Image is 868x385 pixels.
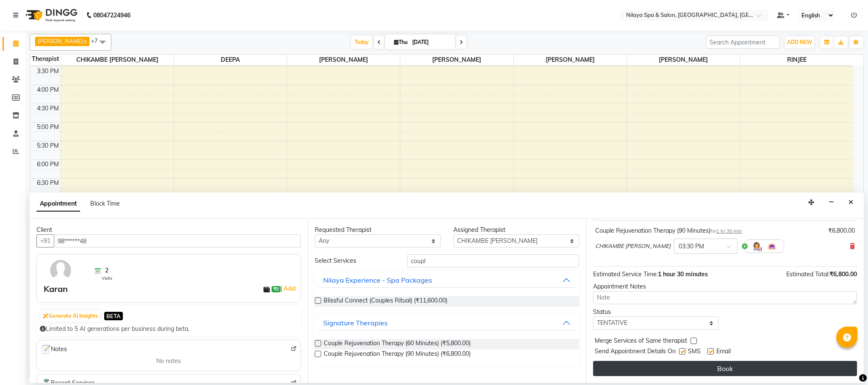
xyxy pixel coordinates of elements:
[35,67,61,76] div: 3:30 PM
[282,283,297,294] a: Add
[400,55,513,65] span: [PERSON_NAME]
[407,254,579,267] input: Search by service name
[514,55,627,65] span: [PERSON_NAME]
[787,39,812,45] span: ADD NEW
[272,286,280,293] span: ₹0
[593,282,857,291] div: Appointment Notes
[324,296,447,307] span: Blissful Connect (Couples Ritual) (₹11,600.00)
[35,123,61,132] div: 5:00 PM
[54,234,301,247] input: Search by Name/Mobile/Email/Code
[845,196,857,209] button: Close
[595,242,671,250] span: CHIKAMBE [PERSON_NAME]
[35,160,61,169] div: 6:00 PM
[30,55,61,63] div: Therapist
[104,312,123,320] span: BETA
[595,226,742,235] div: Couple Rejuvenation Therapy (90 Minutes)
[706,36,780,49] input: Search Appointment
[595,347,676,357] span: Send Appointment Details On
[22,3,80,27] img: logo
[351,36,372,49] span: Today
[595,336,687,347] span: Merge Services of Same therapist
[48,258,73,283] img: avatar
[410,36,452,49] input: 2025-09-04
[40,344,67,355] span: Notes
[829,270,857,278] span: ₹6,800.00
[767,241,777,251] img: Interior.png
[35,104,61,113] div: 4:30 PM
[318,272,575,288] button: Nilaya Experience - Spa Packages
[716,347,731,357] span: Email
[90,200,120,207] span: Block Time
[593,361,857,376] button: Book
[324,349,471,360] span: Couple Rejuvenation Therapy (90 Minutes) (₹6,800.00)
[710,228,742,234] small: for
[287,55,400,65] span: [PERSON_NAME]
[318,315,575,330] button: Signature Therapies
[44,283,68,295] div: Karan
[61,55,174,65] span: CHIKAMBE [PERSON_NAME]
[740,55,853,65] span: RINJEE
[36,225,301,234] div: Client
[93,3,130,27] b: 08047224946
[593,270,658,278] span: Estimated Service Time:
[315,225,441,234] div: Requested Therapist
[83,38,87,44] a: x
[40,324,297,333] div: Limited to 5 AI generations per business during beta.
[38,38,83,44] span: [PERSON_NAME]
[785,36,814,48] button: ADD NEW
[593,308,719,316] div: Status
[105,266,108,275] span: 2
[308,256,401,265] div: Select Services
[91,37,104,44] span: +7
[41,310,100,322] button: Generate AI Insights
[627,55,740,65] span: [PERSON_NAME]
[35,85,61,94] div: 4:00 PM
[323,275,432,285] div: Nilaya Experience - Spa Packages
[688,347,701,357] span: SMS
[36,234,54,247] button: +91
[156,357,181,366] span: No notes
[453,225,579,234] div: Assigned Therapist
[174,55,287,65] span: DEEPA
[392,39,410,45] span: Thu
[35,179,61,187] div: 6:30 PM
[280,283,297,294] span: |
[324,339,471,349] span: Couple Rejuvenation Therapy (60 Minutes) (₹5,800.00)
[658,270,708,278] span: 1 hour 30 minutes
[323,318,388,328] div: Signature Therapies
[752,241,762,251] img: Hairdresser.png
[786,270,829,278] span: Estimated Total:
[35,141,61,150] div: 5:30 PM
[828,226,855,235] div: ₹6,800.00
[716,228,742,234] span: 1 hr 30 min
[36,196,80,212] span: Appointment
[102,275,112,281] span: Visits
